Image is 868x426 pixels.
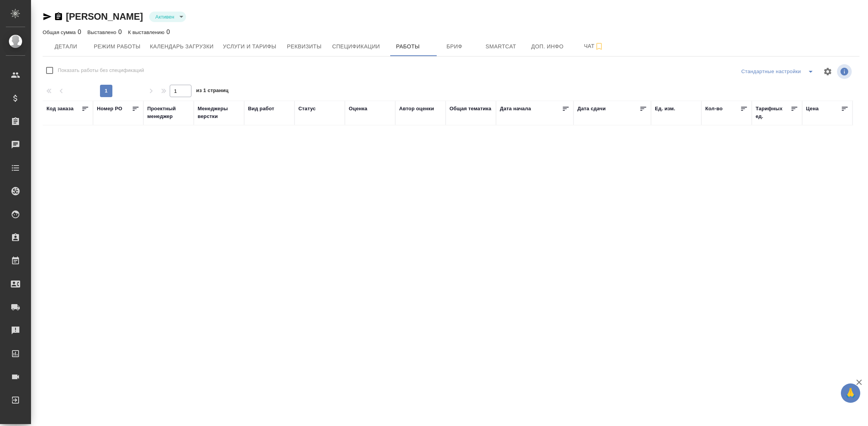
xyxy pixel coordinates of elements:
span: Доп. инфо [529,42,566,51]
a: [PERSON_NAME] [66,11,143,22]
div: Общая тематика [449,105,491,113]
div: Дата начала [500,105,531,113]
span: Smartcat [482,42,520,51]
div: Статус [298,105,316,113]
div: Код заказа [46,105,74,113]
span: Работы [389,42,427,51]
div: Дата сдачи [577,105,606,113]
svg: Подписаться [594,42,604,51]
div: 0 [128,27,170,37]
button: Активен [153,14,177,20]
span: Режим работы [94,42,141,51]
div: Цена [806,105,819,113]
div: Проектный менеджер [147,105,190,120]
span: Чат [575,41,613,51]
span: Реквизиты [286,42,323,51]
button: Скопировать ссылку для ЯМессенджера [43,12,52,21]
span: Детали [47,42,84,51]
div: 0 [88,27,122,37]
div: Кол-во [705,105,723,113]
div: Активен [149,12,186,22]
span: Показать работы без спецификаций [58,67,144,74]
p: Общая сумма [43,29,77,35]
div: Ед. изм. [655,105,675,113]
div: Вид работ [248,105,274,113]
div: split button [739,65,818,78]
span: из 1 страниц [196,86,229,97]
span: Настроить таблицу [818,62,837,81]
button: Скопировать ссылку [54,12,63,21]
span: Бриф [436,42,473,51]
span: Календарь загрузки [150,42,214,51]
span: 🙏 [844,385,857,401]
span: Услуги и тарифы [223,42,276,51]
div: Менеджеры верстки [198,105,240,120]
span: Посмотреть информацию [837,64,853,79]
p: К выставлению [128,29,166,35]
div: 0 [43,27,81,37]
div: Автор оценки [399,105,434,113]
span: Спецификации [332,42,380,51]
div: Номер PO [97,105,122,113]
div: Оценка [349,105,367,113]
button: 🙏 [841,383,860,403]
div: Тарифных ед. [756,105,790,120]
p: Выставлено [88,29,119,35]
